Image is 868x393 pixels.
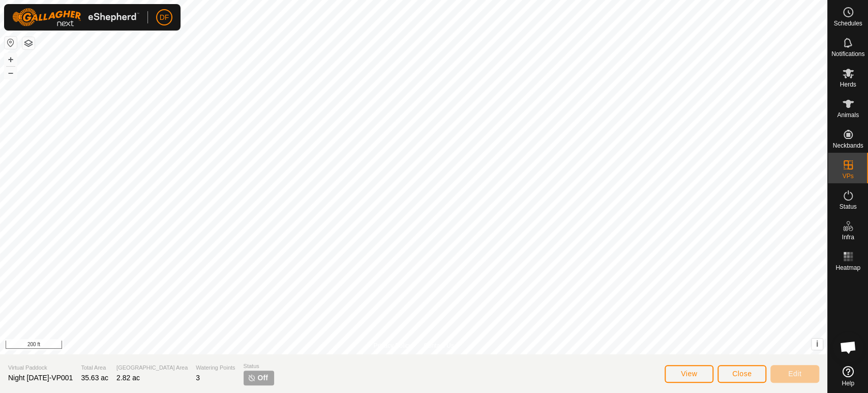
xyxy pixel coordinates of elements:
button: Map Layers [22,37,35,49]
span: Herds [840,81,856,88]
span: Total Area [81,363,108,372]
span: Heatmap [835,265,860,271]
span: Status [244,362,274,371]
img: turn-off [248,374,256,382]
span: Infra [842,234,854,240]
span: Animals [837,112,859,118]
span: Help [842,380,854,386]
span: DF [160,12,169,23]
img: Gallagher Logo [12,8,139,26]
span: Notifications [831,51,864,57]
button: + [5,53,17,66]
span: Watering Points [196,363,235,372]
span: Virtual Paddock [8,363,73,372]
button: View [665,365,713,383]
span: 2.82 ac [116,374,140,382]
span: Off [258,373,268,383]
span: Schedules [833,20,862,26]
button: Reset Map [5,37,17,49]
span: i [816,340,818,348]
a: Contact Us [424,341,454,350]
button: Close [717,365,766,383]
span: Close [732,370,752,378]
span: Neckbands [832,143,863,149]
div: Open chat [833,332,863,362]
span: Night [DATE]-VP001 [8,374,73,382]
span: 3 [196,374,200,382]
span: Status [839,204,856,210]
a: Privacy Policy [373,341,411,350]
a: Help [828,362,868,390]
span: 35.63 ac [81,374,108,382]
button: – [5,67,17,79]
span: View [681,370,697,378]
span: Edit [788,370,801,378]
span: [GEOGRAPHIC_DATA] Area [116,363,188,372]
button: i [812,339,823,350]
button: Edit [770,365,819,383]
span: VPs [842,173,853,179]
